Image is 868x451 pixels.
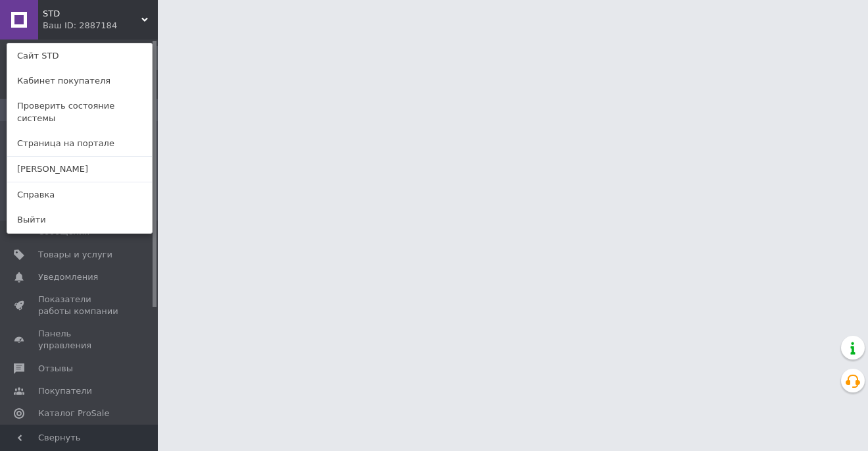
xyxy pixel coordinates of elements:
a: Страница на портале [7,131,152,156]
span: Отзывы [38,363,73,375]
span: Панель управления [38,328,122,352]
span: STD [43,8,141,20]
a: Проверить состояние системы [7,93,152,130]
span: Покупатели [38,385,92,397]
span: Товары и услуги [38,249,112,261]
a: Выйти [7,207,152,232]
div: Ваш ID: 2887184 [43,20,98,32]
a: [PERSON_NAME] [7,157,152,182]
a: Справка [7,182,152,207]
a: Сайт STD [7,43,152,68]
span: Показатели работы компании [38,294,122,317]
span: Каталог ProSale [38,408,109,419]
span: Уведомления [38,271,98,283]
a: Кабинет покупателя [7,68,152,93]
